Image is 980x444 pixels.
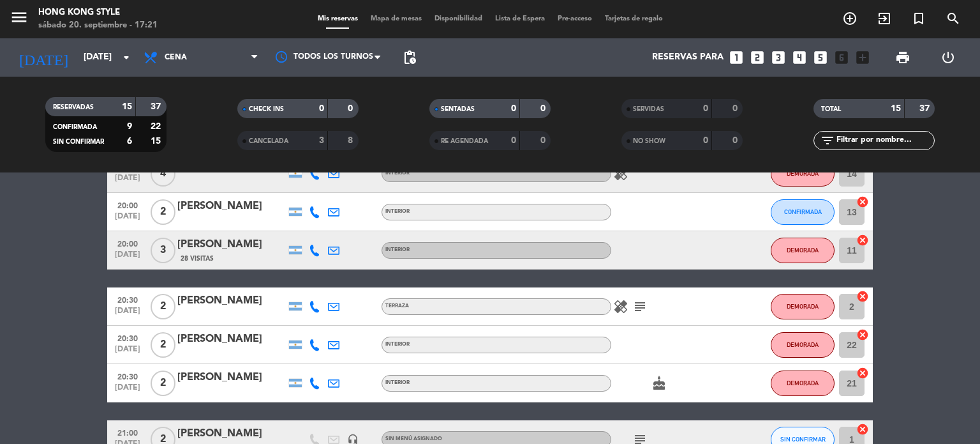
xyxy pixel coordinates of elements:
span: 2 [151,199,175,225]
input: Filtrar por nombre... [835,134,934,148]
div: [PERSON_NAME] [177,425,286,442]
span: 2 [151,332,175,358]
span: SIN CONFIRMAR [53,139,104,145]
span: CONFIRMADA [53,124,97,130]
div: [PERSON_NAME] [177,293,286,309]
i: arrow_drop_down [119,50,134,65]
span: SERVIDAS [633,106,664,112]
span: DEMORADA [787,303,819,310]
span: SIN CONFIRMAR [780,436,826,443]
span: [DATE] [112,250,144,265]
div: sábado 20. septiembre - 17:21 [38,19,158,32]
i: cake [651,376,667,391]
span: CONFIRMADA [784,208,822,215]
span: RE AGENDADA [441,138,488,144]
i: cancel [856,423,869,436]
i: subject [632,299,648,314]
span: TOTAL [821,106,841,112]
i: cancel [856,367,869,379]
i: menu [10,8,29,27]
span: 3 [151,238,175,263]
strong: 0 [732,136,740,145]
span: DEMORADA [787,247,819,254]
i: exit_to_app [877,11,892,26]
strong: 3 [319,136,324,145]
span: 20:30 [112,369,144,383]
strong: 0 [511,104,516,113]
span: Mis reservas [311,15,364,22]
i: power_settings_new [940,50,956,65]
span: NO SHOW [633,138,665,144]
span: [DATE] [112,307,144,321]
i: [DATE] [10,43,77,72]
div: [PERSON_NAME] [177,369,286,386]
strong: 0 [703,136,708,145]
span: INTERIOR [385,342,410,347]
i: cancel [856,234,869,247]
span: INTERIOR [385,380,410,385]
span: DEMORADA [787,341,819,348]
button: DEMORADA [771,332,835,358]
strong: 22 [151,122,163,131]
i: looks_3 [770,49,787,66]
strong: 0 [540,104,548,113]
span: Pre-acceso [551,15,598,22]
span: INTERIOR [385,209,410,214]
span: pending_actions [402,50,417,65]
i: cancel [856,290,869,303]
i: looks_5 [812,49,829,66]
span: CANCELADA [249,138,288,144]
div: LOG OUT [925,38,970,77]
i: looks_two [749,49,766,66]
i: cancel [856,328,869,341]
span: Mapa de mesas [364,15,428,22]
span: [DATE] [112,212,144,227]
i: healing [613,299,628,314]
span: 20:30 [112,330,144,345]
span: 20:00 [112,236,144,250]
i: cancel [856,195,869,208]
strong: 15 [891,104,901,113]
strong: 0 [540,136,548,145]
strong: 0 [319,104,324,113]
strong: 6 [127,137,132,146]
i: looks_one [728,49,745,66]
span: DEMORADA [787,379,819,387]
span: DEMORADA [787,170,819,177]
span: Sin menú asignado [385,436,442,441]
span: 2 [151,294,175,319]
span: INTERIOR [385,247,410,252]
div: [PERSON_NAME] [177,331,286,348]
span: Tarjetas de regalo [598,15,669,22]
strong: 15 [151,137,163,146]
button: DEMORADA [771,238,835,263]
strong: 15 [122,102,132,111]
strong: 8 [348,136,355,145]
span: RESERVADAS [53,104,94,111]
span: CHECK INS [249,106,284,112]
strong: 0 [348,104,355,113]
span: Reservas para [652,52,724,63]
div: [PERSON_NAME] [177,236,286,253]
span: TERRAZA [385,303,409,309]
strong: 9 [127,122,132,131]
strong: 37 [919,104,932,113]
i: looks_4 [791,49,808,66]
div: HONG KONG STYLE [38,6,158,19]
span: print [895,50,910,65]
button: CONFIRMADA [771,199,835,225]
i: search [946,11,961,26]
span: 2 [151,371,175,396]
i: looks_6 [833,49,850,66]
span: Cena [165,53,187,62]
span: 28 Visitas [181,254,214,264]
strong: 0 [703,104,708,113]
i: add_box [854,49,871,66]
span: 21:00 [112,425,144,440]
div: [PERSON_NAME] [177,198,286,215]
span: [DATE] [112,345,144,360]
button: menu [10,8,29,31]
button: DEMORADA [771,294,835,319]
span: [DATE] [112,383,144,398]
button: DEMORADA [771,161,835,187]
